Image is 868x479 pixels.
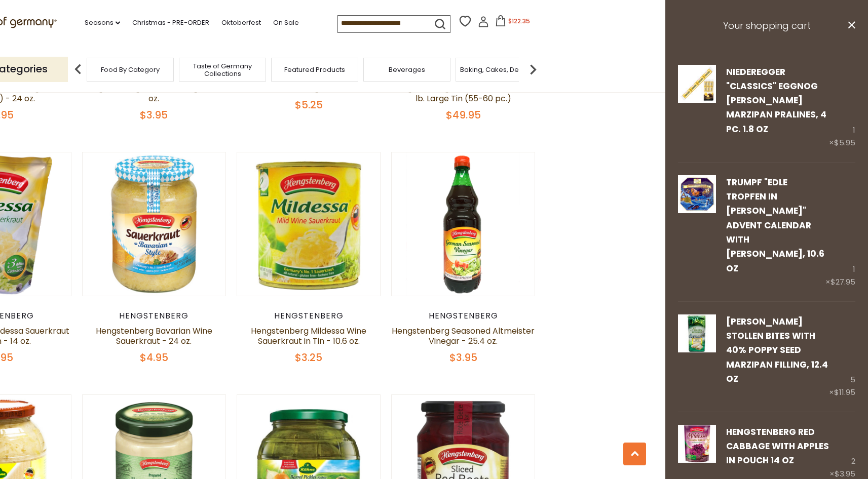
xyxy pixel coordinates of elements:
a: Hengstenberg Bavarian Wine Sauerkraut - 24 oz. [96,325,212,347]
span: $3.95 [835,468,855,479]
img: Hengstenberg Bavarian Wine Sauerkraut - 24 oz. [83,152,226,296]
a: Beverages [389,66,425,73]
a: Baking, Cakes, Desserts [460,66,539,73]
img: Niederegger "Classics" Eggnog Brandy Marzipan Pralines, 4 pc. 1.8 oz [678,65,716,103]
a: Trumpf "Edle Tropfen in Nuss" Advent Calendar with Brandy Pralines, 10.6 oz [678,175,716,289]
div: 1 × [825,175,855,289]
span: $4.95 [140,350,168,365]
a: Food By Category [101,66,160,73]
div: Hengstenberg [391,311,536,321]
a: Christmas - PRE-ORDER [132,17,209,28]
img: Trumpf "Edle Tropfen in Nuss" Advent Calendar with Brandy Pralines, 10.6 oz [678,175,716,213]
a: Hengstenberg Mildessa Wine Sauerkraut in Tin - 10.6 oz. [251,325,366,347]
img: Hengstenberg Mildessa Wine Sauerkraut in Tin - 10.6 oz. [237,152,381,296]
span: $49.95 [446,108,481,122]
a: [PERSON_NAME] Stollen Bites with 40% Poppy Seed Marzipan Filling, 12.4 oz [726,315,828,385]
img: previous arrow [68,59,88,79]
a: Hengstenberg Red Cabbage with Apples in Pouch 14 oz [726,426,829,467]
a: Schluender Stollen Bites with 40% Poppy Seed Marzipan Filling, 12.4 oz [678,314,716,399]
span: $5.25 [295,98,323,112]
a: Niederegger "Classics" Eggnog Brandy Marzipan Pralines, 4 pc. 1.8 oz [678,65,716,149]
span: $5.95 [834,137,855,148]
img: Hengstenberg Seasoned Altmeister Vinegar - 25.4 oz. [392,152,535,296]
a: Oktoberfest [221,17,261,28]
span: $3.25 [295,350,322,365]
button: $122.35 [491,15,534,30]
img: Schluender Stollen Bites with 40% Poppy Seed Marzipan Filling, 12.4 oz [678,314,716,352]
span: $3.95 [449,350,477,365]
a: Hengstenberg Seasoned Altmeister Vinegar - 25.4 oz. [392,325,535,347]
div: 1 × [829,65,855,149]
a: Taste of Germany Collections [182,62,263,77]
div: Hengstenberg [82,311,227,321]
a: On Sale [273,17,299,28]
span: $11.95 [834,387,855,397]
span: $27.95 [831,276,855,287]
span: $3.95 [140,108,168,122]
a: Hengstenberg 13-Herb Vinegar - 25 oz. [83,83,225,104]
div: 5 × [829,314,855,399]
span: $122.35 [508,17,530,25]
a: Trumpf "Edle Tropfen in [PERSON_NAME]" Advent Calendar with [PERSON_NAME], 10.6 oz [726,176,824,274]
a: Hengstenberg Deli Gherkins Bulk, 22 lb. Large Tin (55-60 pc.) [392,83,535,104]
a: Niederegger "Classics" Eggnog [PERSON_NAME] Marzipan Pralines, 4 pc. 1.8 oz [726,66,826,135]
a: Featured Products [284,66,345,73]
a: Seasons [85,17,120,28]
div: Hengstenberg [237,311,381,321]
img: next arrow [523,59,543,79]
img: Hengstenberg Red Cabbage with Apples in Pouch 14 oz [678,425,716,463]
